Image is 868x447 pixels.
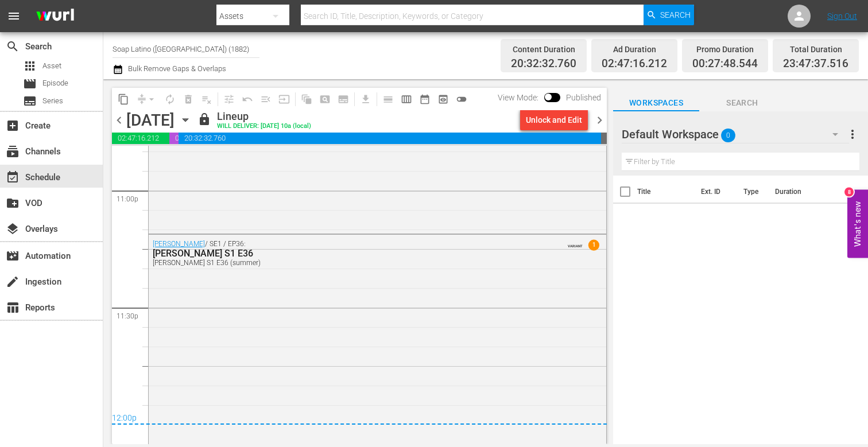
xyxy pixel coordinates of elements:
[112,413,607,425] div: 12:00p
[23,59,37,73] span: Asset
[6,145,20,158] span: Channels
[783,41,848,57] div: Total Duration
[42,60,61,72] span: Asset
[699,96,785,110] span: Search
[602,57,667,71] span: 02:47:16.212
[846,121,859,148] button: more_vert
[153,259,541,267] div: [PERSON_NAME] S1 E36 (summer)
[23,94,37,108] span: Series
[721,123,735,147] span: 0
[352,88,375,110] span: Download as CSV
[7,9,21,23] span: menu
[197,90,216,108] span: Clear Lineup
[257,90,275,108] span: Fill episodes with ad slates
[153,248,541,259] div: [PERSON_NAME] S1 E36
[846,127,859,141] span: more_vert
[23,77,37,91] span: Episode
[602,41,667,57] div: Ad Duration
[416,90,434,108] span: Month Calendar View
[568,239,583,248] span: VARIANT
[6,170,20,184] span: Schedule
[197,112,211,126] span: lock
[114,90,133,108] span: Copy Lineup
[112,133,169,144] span: 02:47:16.212
[153,240,541,267] div: / SE1 / EP36:
[622,118,849,150] div: Default Workspace
[692,57,758,71] span: 00:27:48.544
[397,90,416,108] span: Week Calendar View
[126,64,226,73] span: Bulk Remove Gaps & Overlaps
[783,57,848,71] span: 23:47:37.516
[375,88,397,110] span: Day Calendar View
[238,90,257,108] span: Revert to Primary Episode
[42,77,68,89] span: Episode
[6,196,20,210] span: VOD
[511,57,576,71] span: 20:32:32.760
[42,95,63,107] span: Series
[601,133,607,144] span: 00:12:22.484
[6,249,20,263] span: Automation
[544,93,552,101] span: Toggle to switch from Published to Draft view.
[592,113,607,127] span: chevron_right
[520,110,588,130] button: Unlock and Edit
[492,93,544,102] span: View Mode:
[6,119,20,133] span: Create
[692,41,758,57] div: Promo Duration
[217,123,311,130] div: WILL DELIVER: [DATE] 10a (local)
[217,110,311,123] div: Lineup
[844,187,854,196] div: 8
[6,40,20,53] span: Search
[434,90,452,108] span: View Backup
[694,176,736,208] th: Ext. ID
[112,113,126,127] span: chevron_left
[293,88,316,110] span: Refresh All Search Blocks
[133,90,161,108] span: Remove Gaps & Overlaps
[6,301,20,314] span: Reports
[644,5,694,25] button: Search
[316,90,334,108] span: Create Search Block
[28,3,83,30] img: ans4CAIJ8jUAAAAAAAAAAAAAAAAAAAAAAAAgQb4GAAAAAAAAAAAAAAAAAAAAAAAAJMjXAAAAAAAAAAAAAAAAAAAAAAAAgAT5G...
[827,11,857,21] a: Sign Out
[437,94,449,105] span: preview_outlined
[452,90,471,108] span: 24 hours Lineup View is OFF
[275,90,293,108] span: Update Metadata from Key Asset
[660,5,691,25] span: Search
[588,239,599,250] span: 1
[179,133,600,144] span: 20:32:32.760
[511,41,576,57] div: Content Duration
[401,94,412,105] span: calendar_view_week_outlined
[6,222,20,236] span: Overlays
[216,88,238,110] span: Customize Events
[560,93,607,102] span: Published
[456,94,467,105] span: toggle_off
[637,176,695,208] th: Title
[118,94,129,105] span: content_copy
[768,176,837,208] th: Duration
[526,110,582,130] div: Unlock and Edit
[737,176,768,208] th: Type
[847,189,868,258] button: Open Feedback Widget
[613,96,699,110] span: Workspaces
[419,94,431,105] span: date_range_outlined
[6,275,20,289] span: Ingestion
[334,90,352,108] span: Create Series Block
[126,111,175,130] div: [DATE]
[153,240,205,248] a: [PERSON_NAME]
[169,133,179,144] span: 00:27:48.544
